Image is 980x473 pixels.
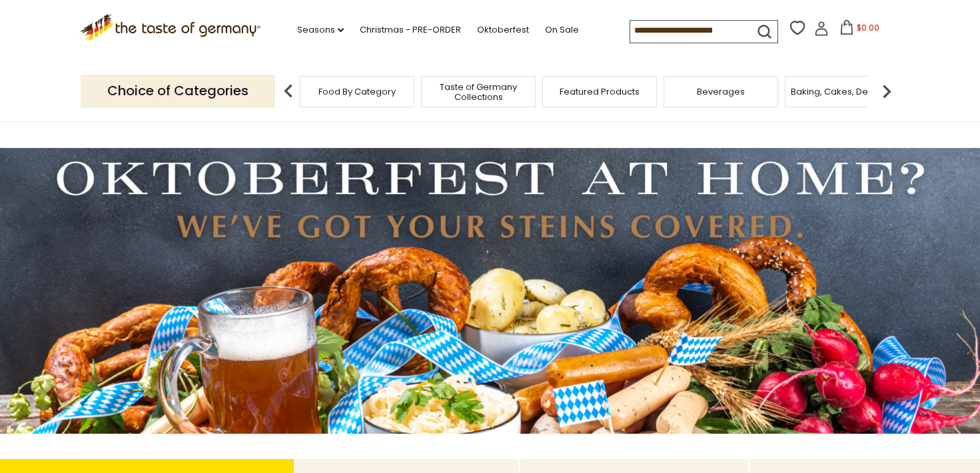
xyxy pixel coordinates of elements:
a: Beverages [697,87,745,97]
a: Seasons [297,23,344,37]
p: Choice of Categories [81,75,275,107]
a: On Sale [545,23,579,37]
a: Food By Category [318,87,396,97]
button: $0.00 [831,20,888,40]
a: Oktoberfest [477,23,529,37]
a: Baking, Cakes, Desserts [791,87,894,97]
a: Featured Products [560,87,640,97]
a: Christmas - PRE-ORDER [360,23,461,37]
span: $0.00 [857,22,879,33]
img: next arrow [873,78,900,105]
a: Taste of Germany Collections [425,82,532,102]
img: previous arrow [275,78,302,105]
